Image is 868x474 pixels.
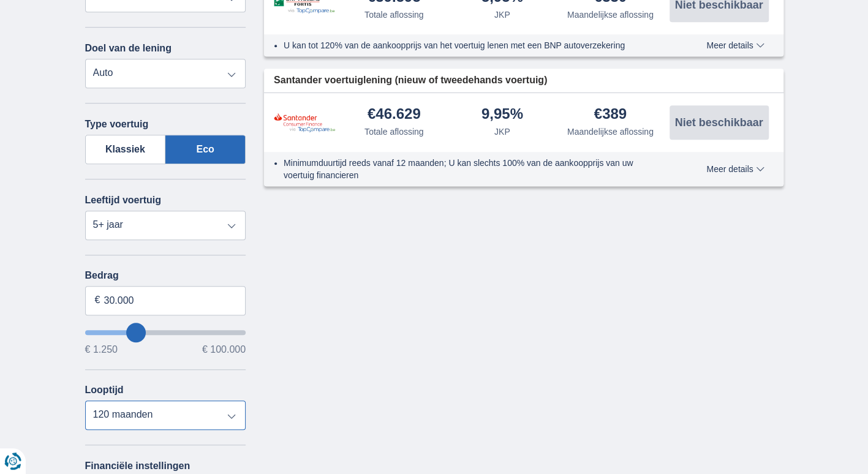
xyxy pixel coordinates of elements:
[165,135,246,164] label: Eco
[284,39,662,51] li: U kan tot 120% van de aankoopprijs van het voertuig lenen met een BNP autoverzekering
[85,270,246,281] label: Bedrag
[85,43,172,54] label: Doel van de lening
[85,385,124,396] label: Looptijd
[697,40,773,50] button: Meer details
[567,9,654,21] div: Maandelijkse aflossing
[674,117,763,128] span: Niet beschikbaar
[594,107,627,123] div: €389
[670,105,769,140] button: Niet beschikbaar
[85,195,161,206] label: Leeftijd voertuig
[364,126,424,138] div: Totale aflossing
[95,293,100,307] span: €
[368,107,421,123] div: €46.629
[364,9,424,21] div: Totale aflossing
[274,73,547,88] span: Santander voertuiglening (nieuw of tweedehands voertuig)
[85,330,246,335] input: wantToBorrow
[706,41,764,50] span: Meer details
[85,119,149,130] label: Type voertuig
[274,113,335,132] img: product.pl.alt Santander
[697,164,773,174] button: Meer details
[567,126,654,138] div: Maandelijkse aflossing
[202,345,246,355] span: € 100.000
[494,126,510,138] div: JKP
[85,345,118,355] span: € 1.250
[85,135,166,164] label: Klassiek
[284,157,662,181] li: Minimumduurtijd reeds vanaf 12 maanden; U kan slechts 100% van de aankoopprijs van uw voertuig fi...
[481,107,523,123] div: 9,95%
[494,9,510,21] div: JKP
[706,165,764,173] span: Meer details
[85,461,191,472] label: Financiële instellingen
